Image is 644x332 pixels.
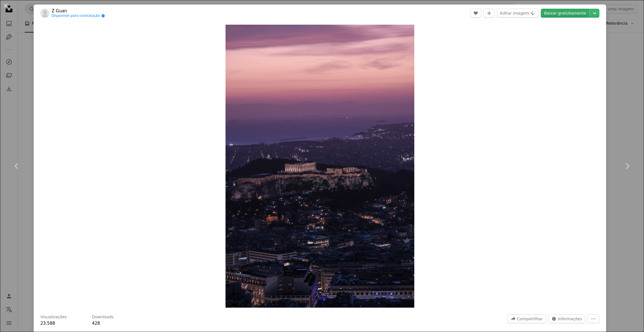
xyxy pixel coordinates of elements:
[497,9,539,18] button: Editar imagem
[40,314,67,320] h3: Visualizações
[52,8,105,14] a: Z Guan
[588,314,599,323] button: Mais ações
[541,9,590,18] a: Baixar gratuitamente
[92,321,100,326] span: 428
[226,25,414,308] button: Ampliar esta imagem
[507,314,546,323] button: Compartilhar esta imagem
[558,315,582,323] span: Informações
[590,9,599,18] button: Escolha o tamanho do download
[226,25,414,308] img: uma vista de uma cidade à noite de uma colina
[52,14,105,18] a: Disponível para contratação
[610,139,644,193] a: Próximo
[470,9,481,18] button: Curtir
[484,9,495,18] button: Adicionar à coleção
[517,315,543,323] span: Compartilhar
[40,9,49,18] img: Ir para o perfil de Z Guan
[548,314,585,323] button: Estatísticas desta imagem
[40,321,55,326] span: 23.588
[92,314,114,320] h3: Downloads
